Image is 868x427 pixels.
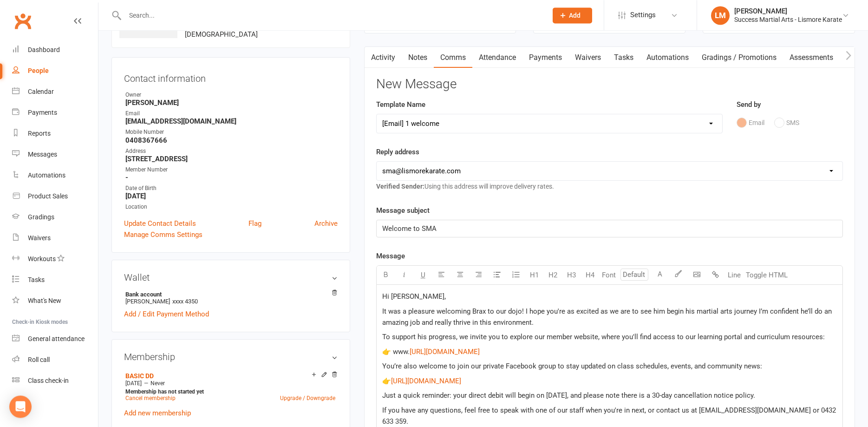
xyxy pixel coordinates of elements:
span: 👉 www. [382,348,410,356]
h3: New Message [376,77,843,92]
a: Payments [522,47,568,68]
div: Workouts [28,255,56,263]
button: A [651,266,669,284]
a: Add / Edit Payment Method [124,309,209,320]
button: Font [600,266,618,284]
div: Calendar [28,88,54,95]
div: LM [711,6,730,25]
a: Add new membership [124,409,191,417]
strong: [STREET_ADDRESS] [125,155,338,163]
strong: [DATE] [125,192,338,200]
span: Never [150,380,165,387]
span: If you have any questions, feel free to speak with one of our staff when you're in next, or conta... [382,406,838,426]
button: Line [725,266,744,284]
strong: [EMAIL_ADDRESS][DOMAIN_NAME] [125,117,338,125]
div: Roll call [28,356,50,363]
a: Comms [434,47,472,68]
button: H1 [525,266,544,284]
h3: Wallet [124,272,338,282]
div: Email [125,109,338,118]
div: [PERSON_NAME] [734,7,842,15]
div: Owner [125,91,338,99]
input: Default [620,269,648,281]
label: Send by [737,99,761,110]
a: Automations [640,47,695,68]
span: xxxx 4350 [172,298,198,305]
span: Welcome to SMA [382,224,437,233]
div: Reports [28,130,51,137]
a: Manage Comms Settings [124,229,202,240]
a: Payments [12,102,98,123]
span: It was a pleasure welcoming Brax to our dojo! I hope you're as excited as we are to see him begin... [382,307,834,327]
a: Gradings / Promotions [695,47,783,68]
strong: Bank account [125,291,333,298]
div: People [28,67,49,74]
a: Notes [402,47,434,68]
span: [DEMOGRAPHIC_DATA] [185,30,258,39]
div: — [123,380,338,387]
a: Archive [314,218,338,229]
div: Member Number [125,165,338,174]
strong: - [125,173,338,182]
a: General attendance kiosk mode [12,328,98,349]
div: Gradings [28,213,54,221]
div: Waivers [28,234,51,242]
span: Just a quick reminder: your direct debit will begin on [DATE], and please note there is a 30-day ... [382,391,755,400]
a: Flag [248,218,261,229]
label: Message [376,250,405,262]
a: Calendar [12,81,98,102]
a: Gradings [12,207,98,228]
span: U [421,271,425,279]
a: Tasks [12,269,98,290]
div: Success Martial Arts - Lismore Karate [734,15,842,24]
span: To support his progress, we invite you to explore our member website, where you'll find access to... [382,333,825,341]
li: [PERSON_NAME] [124,289,338,306]
div: Date of Birth [125,184,338,193]
div: Messages [28,151,57,158]
a: Assessments [783,47,840,68]
label: Reply address [376,146,419,158]
label: Message subject [376,205,430,216]
a: Waivers [12,228,98,249]
div: Location [125,203,338,211]
div: Address [125,147,338,156]
h3: Contact information [124,70,338,84]
a: Class kiosk mode [12,370,98,391]
a: Attendance [472,47,522,68]
a: Reports [12,123,98,144]
a: Update Contact Details [124,218,196,229]
span: 👉 [382,377,391,385]
button: Add [553,7,592,23]
strong: 0408367666 [125,136,338,145]
strong: Membership has not started yet [125,388,204,395]
a: Clubworx [11,9,34,33]
button: H4 [581,266,600,284]
a: Roll call [12,349,98,370]
span: [URL][DOMAIN_NAME] [391,377,461,385]
span: Using this address will improve delivery rates. [376,183,554,190]
a: Automations [12,165,98,186]
a: Cancel membership [125,395,176,401]
button: U [414,266,432,284]
strong: Verified Sender: [376,183,424,190]
a: People [12,60,98,81]
span: Hi [PERSON_NAME], [382,292,446,301]
div: Automations [28,171,65,179]
div: Tasks [28,276,45,283]
span: Add [569,12,581,19]
a: Activity [365,47,402,68]
strong: [PERSON_NAME] [125,99,338,107]
span: Settings [630,5,656,26]
input: Search... [122,9,541,22]
div: Open Intercom Messenger [9,395,32,418]
a: What's New [12,290,98,311]
div: Mobile Number [125,128,338,137]
label: Template Name [376,99,425,110]
a: Workouts [12,249,98,269]
button: H2 [544,266,562,284]
div: What's New [28,297,61,304]
a: Product Sales [12,186,98,207]
div: Payments [28,109,57,116]
div: Class check-in [28,377,69,384]
span: [DATE] [125,380,142,387]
